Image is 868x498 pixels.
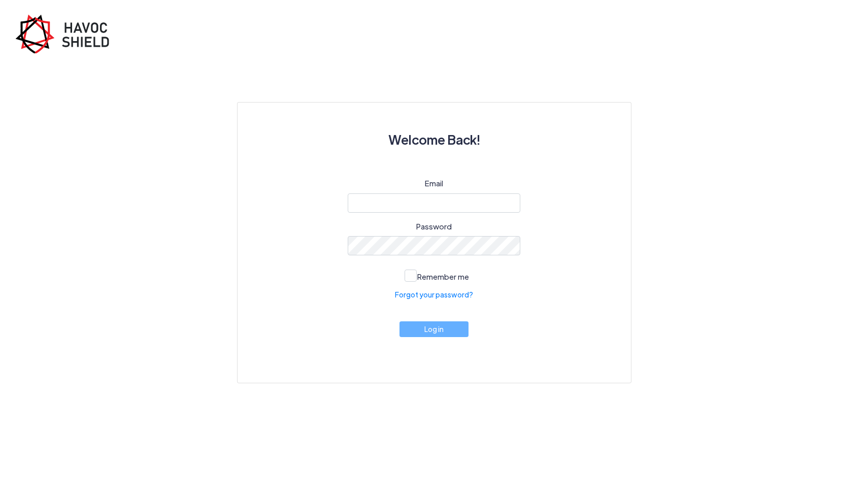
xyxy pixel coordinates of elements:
[416,221,452,233] label: Password
[262,127,607,152] h3: Welcome Back!
[399,321,469,337] button: Log in
[395,289,473,300] a: Forgot your password?
[425,178,443,189] label: Email
[417,272,469,281] span: Remember me
[15,14,117,53] img: havoc-shield-register-logo.png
